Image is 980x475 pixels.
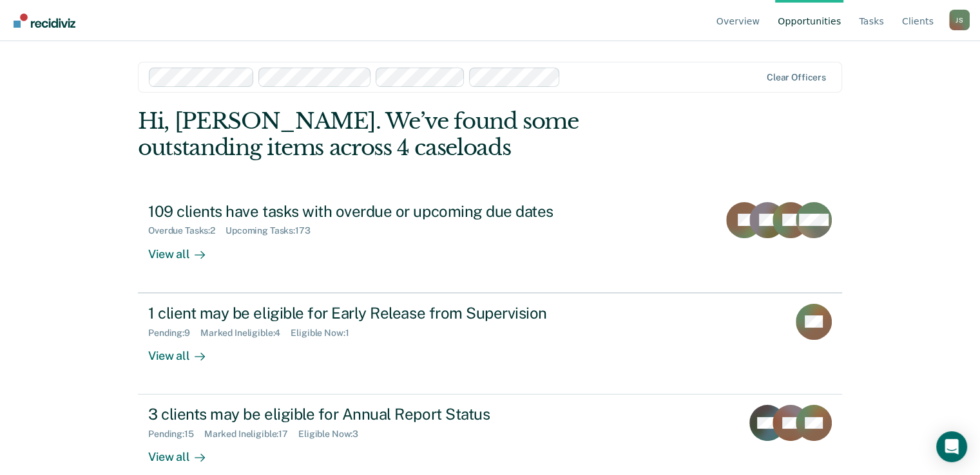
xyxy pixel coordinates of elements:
[148,202,600,221] div: 109 clients have tasks with overdue or upcoming due dates
[200,328,291,339] div: Marked Ineligible : 4
[298,429,369,440] div: Eligible Now : 3
[291,328,359,339] div: Eligible Now : 1
[949,10,970,30] div: J S
[148,304,600,322] div: 1 client may be eligible for Early Release from Supervision
[148,405,600,424] div: 3 clients may be eligible for Annual Report Status
[148,328,200,339] div: Pending : 9
[138,192,842,293] a: 109 clients have tasks with overdue or upcoming due datesOverdue Tasks:2Upcoming Tasks:173View all
[204,429,298,440] div: Marked Ineligible : 17
[148,440,220,465] div: View all
[138,293,842,395] a: 1 client may be eligible for Early Release from SupervisionPending:9Marked Ineligible:4Eligible N...
[949,10,970,30] button: Profile dropdown button
[138,108,701,161] div: Hi, [PERSON_NAME]. We’ve found some outstanding items across 4 caseloads
[936,431,967,462] div: Open Intercom Messenger
[14,14,75,28] img: Recidiviz
[148,338,220,363] div: View all
[226,225,321,236] div: Upcoming Tasks : 173
[148,429,204,440] div: Pending : 15
[767,72,826,83] div: Clear officers
[148,225,226,236] div: Overdue Tasks : 2
[148,236,220,261] div: View all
